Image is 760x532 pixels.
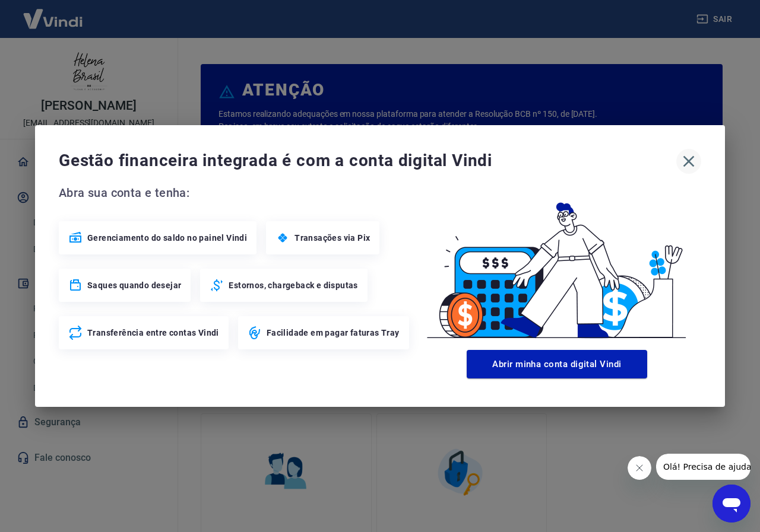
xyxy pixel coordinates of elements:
span: Saques quando desejar [87,279,181,291]
span: Transações via Pix [294,232,370,244]
span: Gerenciamento do saldo no painel Vindi [87,232,247,244]
span: Gestão financeira integrada é com a conta digital Vindi [59,149,676,173]
iframe: Fechar mensagem [628,456,651,480]
span: Facilidade em pagar faturas Tray [267,327,400,339]
span: Estornos, chargeback e disputas [229,279,357,291]
span: Olá! Precisa de ajuda? [7,8,100,18]
iframe: Botão para abrir a janela de mensagens [712,485,750,523]
span: Transferência entre contas Vindi [87,327,219,339]
iframe: Mensagem da empresa [656,454,750,480]
span: Abra sua conta e tenha: [59,183,413,202]
img: Good Billing [413,183,701,345]
button: Abrir minha conta digital Vindi [467,350,647,378]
